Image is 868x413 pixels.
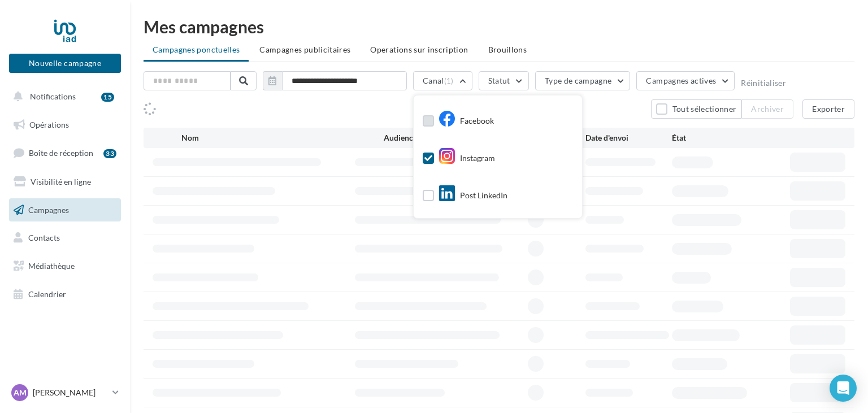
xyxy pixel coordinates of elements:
span: Calendrier [28,289,66,299]
span: Operations sur inscription [370,45,468,54]
div: Mes campagnes [144,18,854,35]
div: Open Intercom Messenger [830,375,857,402]
button: Campagnes actives [636,71,735,90]
div: 15 [101,93,114,102]
a: Visibilité en ligne [7,170,123,194]
span: Campagnes publicitaires [259,45,350,54]
a: Boîte de réception33 [7,141,123,165]
span: Campagnes actives [646,76,716,85]
div: Post LinkedIn [439,188,507,205]
p: [PERSON_NAME] [33,387,108,398]
button: Tout sélectionner [651,99,741,119]
div: Instagram [439,150,495,167]
span: Notifications [30,92,76,101]
div: Facebook [439,113,494,130]
button: Notifications 15 [7,85,119,108]
button: Nouvelle campagne [9,54,121,73]
button: Type de campagne [535,71,631,90]
div: Nom [181,132,384,144]
a: Opérations [7,113,123,137]
span: Campagnes [28,205,69,214]
div: Audience [384,132,528,144]
button: Statut [479,71,529,90]
span: Brouillons [488,45,527,54]
button: Archiver [741,99,793,119]
button: Canal(1) [413,71,472,90]
a: Contacts [7,226,123,250]
a: Calendrier [7,282,123,306]
span: Contacts [28,233,60,242]
a: AM [PERSON_NAME] [9,382,121,403]
div: État [672,132,758,144]
span: Visibilité en ligne [31,177,91,186]
button: Exporter [802,99,854,119]
span: AM [14,387,27,398]
span: Opérations [29,120,69,129]
span: Médiathèque [28,261,75,271]
span: (1) [444,76,454,85]
a: Médiathèque [7,254,123,278]
button: Réinitialiser [741,79,786,88]
span: Boîte de réception [29,148,93,158]
div: Date d'envoi [585,132,672,144]
div: 33 [103,149,116,158]
a: Campagnes [7,198,123,222]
